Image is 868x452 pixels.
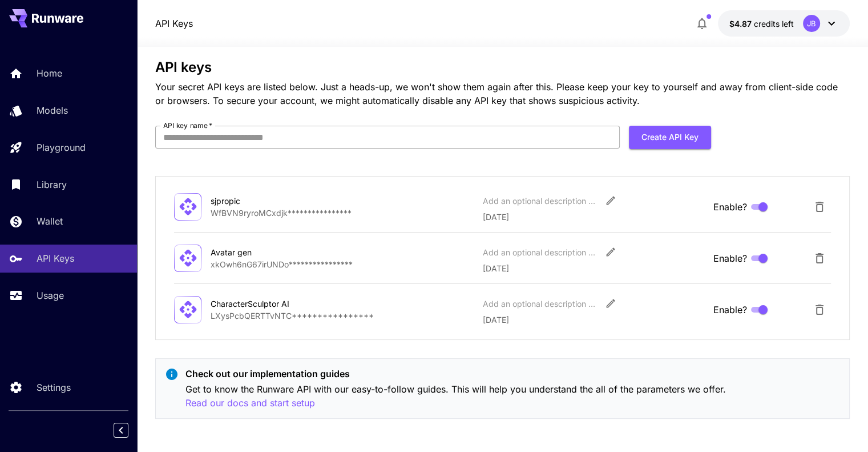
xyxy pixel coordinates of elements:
div: Avatar gen [211,246,325,258]
button: Collapse sidebar [114,423,128,438]
p: Wallet [37,214,63,228]
p: API Keys [37,251,74,265]
span: $4.87 [729,19,754,29]
div: Add an optional description or comment [482,246,596,258]
p: Library [37,178,67,191]
span: credits left [754,19,794,29]
p: Check out our implementation guides [185,367,840,381]
span: Enable? [713,303,747,317]
div: Add an optional description or comment [482,298,596,310]
nav: breadcrumb [155,17,193,30]
p: Settings [37,381,71,394]
h3: API keys [155,59,850,75]
div: Collapse sidebar [122,420,137,441]
label: API key name [163,121,212,130]
button: Edit [600,293,621,314]
p: Your secret API keys are listed below. Just a heads-up, we won't show them again after this. Plea... [155,80,850,107]
a: API Keys [155,17,193,30]
p: [DATE] [482,262,704,274]
div: $4.86606 [729,18,794,30]
p: [DATE] [482,314,704,326]
div: CharacterSculptor AI [211,298,325,310]
button: Delete API Key [808,195,831,218]
button: $4.86606JB [718,10,850,37]
button: Edit [600,190,621,211]
div: Add an optional description or comment [482,195,596,207]
p: Usage [37,289,64,302]
button: Create API Key [629,126,711,149]
p: [DATE] [482,211,704,223]
p: Models [37,103,68,117]
div: sjpropic [211,195,325,207]
button: Read our docs and start setup [185,396,315,410]
p: Playground [37,141,86,154]
div: JB [803,15,820,32]
span: Enable? [713,200,747,214]
span: Enable? [713,251,747,265]
p: Home [37,66,62,80]
button: Delete API Key [808,247,831,270]
button: Delete API Key [808,298,831,321]
button: Edit [600,242,621,262]
p: Get to know the Runware API with our easy-to-follow guides. This will help you understand the all... [185,382,840,410]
